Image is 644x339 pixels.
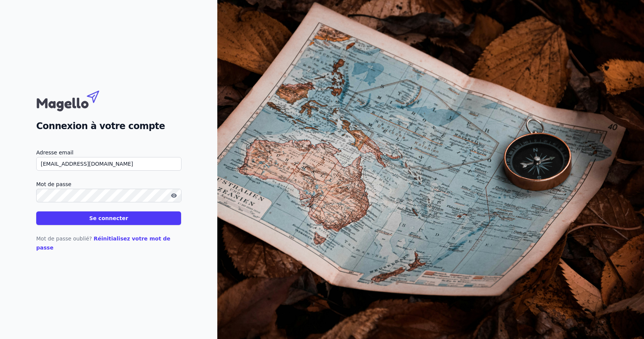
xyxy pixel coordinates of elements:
h2: Connexion à votre compte [36,119,181,133]
a: Réinitialisez votre mot de passe [36,236,171,251]
button: Se connecter [36,211,181,225]
label: Adresse email [36,148,181,157]
label: Mot de passe [36,180,181,189]
p: Mot de passe oublié? [36,234,181,252]
img: Magello [36,87,115,113]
